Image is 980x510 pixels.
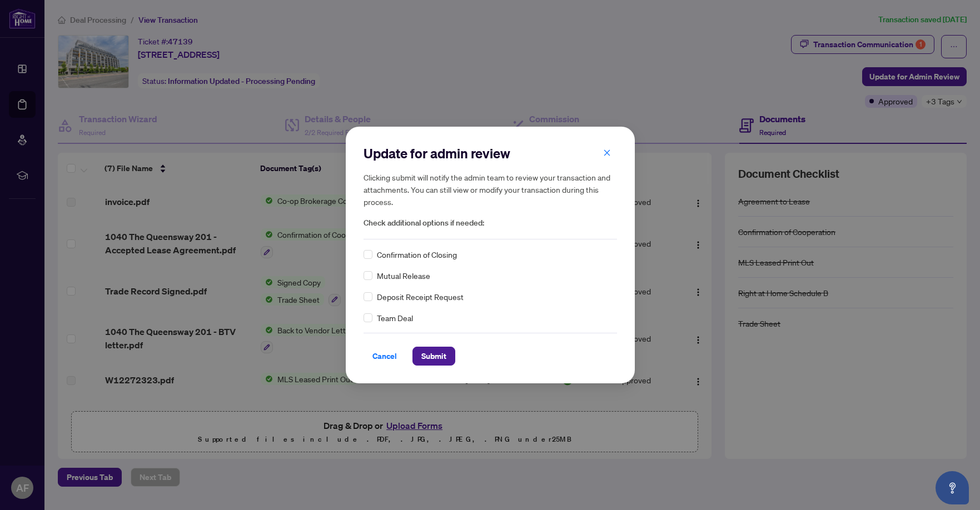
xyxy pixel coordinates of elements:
[377,291,464,303] span: Deposit Receipt Request
[377,269,430,282] span: Mutual Release
[377,312,413,324] span: Team Deal
[603,149,611,157] span: close
[936,471,969,504] button: Open asap
[372,347,397,365] span: Cancel
[364,171,617,208] h5: Clicking submit will notify the admin team to review your transaction and attachments. You can st...
[412,347,455,366] button: Submit
[421,347,446,365] span: Submit
[364,217,617,229] span: Check additional options if needed:
[377,248,457,261] span: Confirmation of Closing
[364,144,617,162] h2: Update for admin review
[364,347,406,366] button: Cancel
